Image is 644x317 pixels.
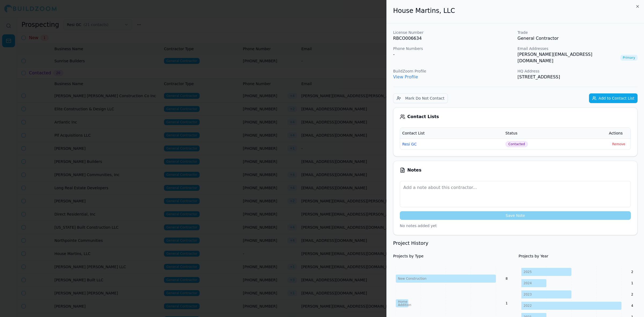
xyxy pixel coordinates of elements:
p: Trade [518,30,638,35]
text: 4 [631,304,633,307]
span: Primary [620,55,638,61]
text: 8 [506,276,508,280]
p: BuildZoom Profile [393,68,513,74]
a: [PERSON_NAME][EMAIL_ADDRESS][DOMAIN_NAME] [518,51,618,64]
text: 1 [631,281,633,285]
div: Contact Lists [400,114,631,119]
p: HQ Address [518,68,638,74]
tspan: 2022 [524,304,532,308]
p: License Number [393,30,513,35]
tspan: 2023 [524,293,532,296]
h3: Project History [393,239,638,247]
button: Add to Contact List [589,93,638,103]
p: General Contractor [518,35,638,42]
text: 2 [631,270,633,274]
p: Email Addresses [518,46,638,51]
div: Notes [400,167,631,173]
p: [STREET_ADDRESS] [518,74,638,80]
p: No notes added yet [400,223,631,228]
tspan: 2024 [524,281,532,285]
button: Remove [609,141,628,147]
p: Phone Numbers [393,46,513,51]
tspan: 2025 [524,270,532,274]
th: Status [503,128,607,139]
tspan: Addition [398,303,411,307]
a: View Profile [393,74,418,79]
span: Click to update status [506,141,528,147]
tspan: Home [398,300,407,304]
th: Contact List [400,128,503,139]
div: - [393,51,513,58]
p: RBCO006634 [393,35,513,42]
text: 2 [631,292,633,296]
button: Contacted [506,141,528,147]
text: 1 [506,301,508,305]
h4: Projects by Year [519,253,638,259]
h4: Projects by Type [393,253,512,259]
tspan: New Construction [398,277,426,280]
th: Actions [607,128,631,139]
button: Mark Do Not Contact [393,93,448,103]
button: Resi GC [402,141,417,147]
h2: House Martins, LLC [393,6,638,15]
